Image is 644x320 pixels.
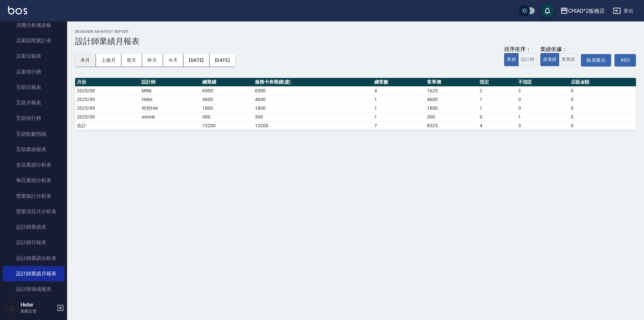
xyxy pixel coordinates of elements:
button: 本月 [75,54,96,66]
button: 列印 [614,54,636,66]
a: 消費分析儀表板 [3,17,64,33]
td: 2025/09 [75,86,140,95]
h3: 設計師業績月報表 [75,37,636,46]
td: 4 [478,121,517,130]
a: 互助日報表 [3,80,64,95]
td: 1 [373,104,425,112]
td: 0 [569,112,636,121]
a: 營業統計分析表 [3,188,64,204]
th: 服務卡券業績(虛) [253,78,373,87]
td: 合計 [75,121,140,130]
button: [DATE] [183,54,209,66]
button: 前天 [121,54,142,66]
a: 營業項目月分析表 [3,204,64,219]
a: 互助業績報表 [3,142,64,157]
td: 6500 [201,86,253,95]
th: 設計師 [140,78,201,87]
td: 0 [569,95,636,104]
td: 2 [517,86,569,95]
h2: Designer Monthly Report [75,30,636,34]
p: 高階主管 [20,308,55,314]
td: 300 [425,112,478,121]
td: 0 [517,95,569,104]
th: 指定 [478,78,517,87]
a: 設計師業績月報表 [3,266,64,281]
td: 300 [201,112,253,121]
td: 1800 [253,104,373,112]
div: CHIAO^2板橋店 [568,7,605,15]
td: 300 [253,112,373,121]
a: 設計師業績分析表 [3,250,64,266]
td: 0 [478,112,517,121]
th: 總客數 [373,78,425,87]
td: 0 [569,104,636,112]
td: 1 [478,104,517,112]
td: 3 [517,121,569,130]
td: 0 [569,121,636,130]
button: 虛業績 [540,53,559,66]
button: 業績 [504,53,519,66]
a: 互助月報表 [3,95,64,110]
td: winnie [140,112,201,121]
a: 設計師日報表 [3,235,64,250]
h5: Hebe [20,302,55,308]
img: Person [5,301,19,315]
a: 店家區間累計表 [3,33,64,48]
td: MINI [140,86,201,95]
a: 店家日報表 [3,48,64,64]
td: 13200 [253,121,373,130]
td: 2025/09 [75,112,140,121]
button: 實業績 [559,53,578,66]
td: Hebe [140,95,201,104]
a: 設計師業績表 [3,219,64,235]
button: 登出 [610,5,636,17]
td: 2025/09 [75,95,140,104]
td: 8325 [425,121,478,130]
td: 0 [569,86,636,95]
div: 業績依據： [540,46,578,53]
td: 0 [517,104,569,112]
td: 4600 [425,95,478,104]
td: 13200 [201,121,253,130]
button: 今天 [163,54,184,66]
div: 排序依序： [504,46,537,53]
button: [DATE] [210,54,235,66]
a: 互助點數明細 [3,126,64,142]
img: Logo [8,6,27,14]
td: 1800 [201,104,253,112]
td: 1 [373,95,425,104]
th: 總業績 [201,78,253,87]
td: 1 [478,95,517,104]
td: 1 [373,112,425,121]
td: 6500 [253,86,373,95]
td: 4600 [253,95,373,104]
th: 店販金額 [569,78,636,87]
td: 7 [373,121,425,130]
td: 1 [517,112,569,121]
a: 設計師抽成報表 [3,281,64,297]
button: 上個月 [96,54,121,66]
td: 1800 [425,104,478,112]
td: 2025/09 [75,104,140,112]
th: 客單價 [425,78,478,87]
th: 不指定 [517,78,569,87]
button: save [541,4,554,17]
button: CHIAO^2板橋店 [557,4,608,18]
td: 2 [478,86,517,95]
table: a dense table [75,78,636,130]
th: 月份 [75,78,140,87]
td: 4 [373,86,425,95]
td: 1625 [425,86,478,95]
td: 何何Her [140,104,201,112]
button: 昨天 [142,54,163,66]
a: 全店業績分析表 [3,157,64,173]
button: 報表匯出 [581,54,611,66]
td: 4600 [201,95,253,104]
button: 設計師 [518,53,537,66]
a: 每日業績分析表 [3,173,64,188]
a: 互助排行榜 [3,110,64,126]
a: 店家排行榜 [3,64,64,80]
